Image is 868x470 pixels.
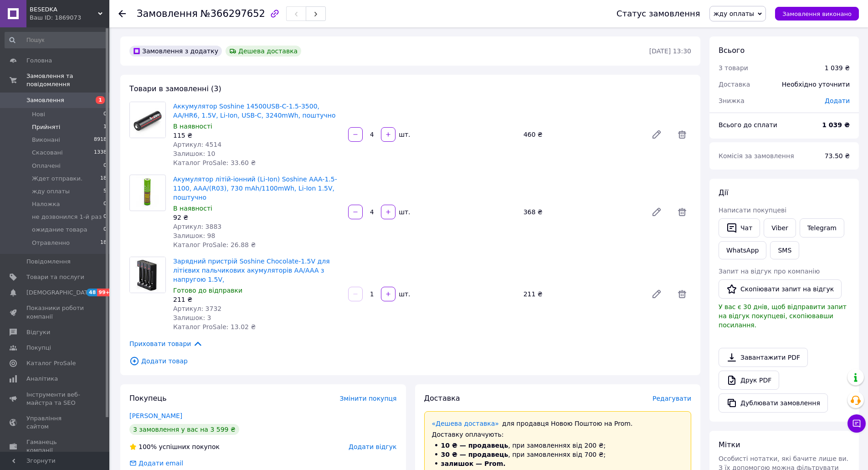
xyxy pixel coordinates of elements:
[432,430,684,439] div: Доставку оплачують:
[673,203,691,221] span: Видалити
[719,241,766,259] a: WhatsApp
[652,395,691,402] span: Редагувати
[719,279,842,299] button: Скопіювати запит на відгук
[173,258,330,283] a: Зарядний пристрій Soshine Chocolate-1.5V для літієвих пальчикових акумуляторів AA/AAA з напругою ...
[137,8,198,19] span: Замовлення
[173,141,221,148] span: Артикул: 4514
[103,200,107,208] span: 0
[719,152,794,160] span: Комісія за замовлення
[173,213,341,222] div: 92 ₴
[103,110,107,119] span: 0
[129,394,167,403] span: Покупець
[719,81,750,88] span: Доставка
[719,303,847,329] span: У вас є 30 днів, щоб відправити запит на відгук покупцеві, скопіювавши посилання.
[173,241,256,248] span: Каталог ProSale: 26.88 ₴
[100,239,107,247] span: 18
[173,176,337,201] a: Акумулятор літій-іонний (Li-Ion) Soshine AAA-1.5-1100, AAA/(R03), 730 mAh/1100mWh, Li-Ion 1.5V, п...
[647,285,666,303] a: Редагувати
[87,289,97,296] span: 48
[719,268,820,275] span: Запит на відгук про компанію
[770,241,799,259] button: SMS
[173,314,211,321] span: Залишок: 3
[432,419,684,428] div: для продавця Новою Поштою на Prom.
[719,188,728,197] span: Дії
[26,289,94,297] span: [DEMOGRAPHIC_DATA]
[673,125,691,144] span: Видалити
[432,450,684,459] li: , при замовленнях від 700 ₴;
[26,72,109,88] span: Замовлення та повідомлення
[822,121,850,129] b: 1 039 ₴
[94,149,107,157] span: 1338
[103,123,107,131] span: 1
[719,207,786,214] span: Написати покупцеві
[26,375,58,383] span: Аналітика
[138,459,184,468] div: Додати email
[32,149,63,157] span: Скасовані
[441,451,508,458] span: 30 ₴ — продавець
[128,459,184,468] div: Додати email
[129,46,222,57] div: Замовлення з додатку
[647,203,666,221] a: Редагувати
[226,46,301,57] div: Дешева доставка
[647,125,666,144] a: Редагувати
[26,328,50,336] span: Відгуки
[32,162,61,170] span: Оплачені
[441,460,506,467] span: залишок — Prom.
[26,304,84,320] span: Показники роботи компанії
[130,102,165,138] img: Аккумулятор Soshine 14500USB-C-1.5-3500, AA/HR6, 1.5V, Li-Ion, USB-C, 3240mWh, поштучно
[129,339,203,349] span: Приховати товари
[424,394,460,403] span: Доставка
[97,289,112,296] span: 99+
[432,441,684,450] li: , при замовленнях від 200 ₴;
[349,443,396,450] span: Додати відгук
[173,295,341,304] div: 211 ₴
[616,9,700,18] div: Статус замовлення
[139,443,157,450] span: 100%
[825,152,850,160] span: 73.50 ₴
[673,285,691,303] span: Видалити
[26,438,84,455] span: Гаманець компанії
[32,175,82,183] span: Ждет отправки.
[396,207,411,217] div: шт.
[100,175,107,183] span: 18
[32,226,87,234] span: ожидание товара
[26,359,76,367] span: Каталог ProSale
[825,63,850,72] div: 1 039 ₴
[26,96,64,104] span: Замовлення
[26,258,71,266] span: Повідомлення
[340,395,397,402] span: Змінити покупця
[103,187,107,196] span: 5
[719,121,777,129] span: Всього до сплати
[719,393,828,413] button: Дублювати замовлення
[32,200,60,208] span: Наложка
[714,10,754,17] span: жду оплаты
[173,103,336,119] a: Аккумулятор Soshine 14500USB-C-1.5-3500, AA/HR6, 1.5V, Li-Ion, USB-C, 3240mWh, поштучно
[118,9,126,18] div: Повернутися назад
[825,97,850,104] span: Додати
[30,14,109,22] div: Ваш ID: 1869073
[776,74,855,94] div: Необхідно уточнити
[103,162,107,170] span: 0
[649,47,691,55] time: [DATE] 13:30
[520,206,644,218] div: 368 ₴
[173,205,212,212] span: В наявності
[719,46,745,55] span: Всього
[26,57,52,65] span: Головна
[103,226,107,234] span: 0
[32,239,70,247] span: Отравленно
[200,8,265,19] span: №366297652
[432,420,499,427] a: «Дешева доставка»
[32,213,102,221] span: не дозвонился 1-й раз
[520,288,644,300] div: 211 ₴
[32,187,70,196] span: жду оплаты
[782,10,852,17] span: Замовлення виконано
[32,123,60,131] span: Прийняті
[173,159,256,166] span: Каталог ProSale: 33.60 ₴
[173,150,215,157] span: Залишок: 10
[719,440,740,449] span: Мітки
[173,287,242,294] span: Готово до відправки
[136,175,159,211] img: Акумулятор літій-іонний (Li-Ion) Soshine AAA-1.5-1100, AAA/(R03), 730 mAh/1100mWh, Li-Ion 1.5V, п...
[94,136,107,144] span: 8918
[129,424,239,435] div: 3 замовлення у вас на 3 599 ₴
[719,348,808,367] a: Завантажити PDF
